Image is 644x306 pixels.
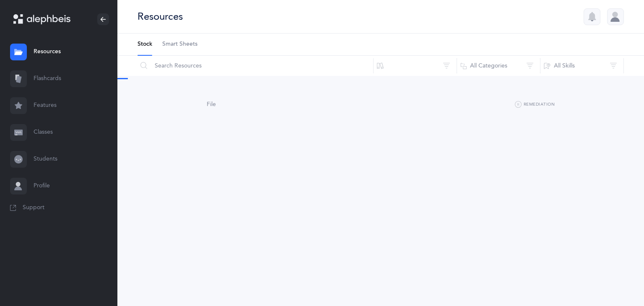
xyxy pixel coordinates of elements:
input: Search Resources [137,56,374,76]
button: All Skills [540,56,624,76]
span: Support [23,204,44,212]
div: Resources [138,10,183,23]
span: File [207,101,216,108]
span: Smart Sheets [162,40,197,49]
button: All Categories [457,56,540,76]
button: Remediation [515,100,555,110]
